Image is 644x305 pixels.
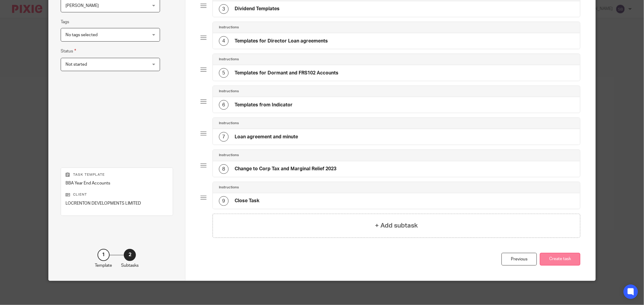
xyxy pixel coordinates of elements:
[66,62,87,67] span: Not started
[235,134,298,140] h4: Loan agreement and minute
[219,100,229,110] div: 6
[219,36,229,46] div: 4
[501,253,537,266] div: Previous
[219,132,229,142] div: 7
[124,249,136,261] div: 2
[219,4,229,14] div: 3
[235,166,336,172] h4: Change to Corp Tax and Marginal Relief 2023
[219,153,239,158] h4: Instructions
[66,192,168,197] p: Client
[219,89,239,94] h4: Instructions
[66,180,168,186] p: BBA Year End Accounts
[219,68,229,78] div: 5
[235,6,280,12] h4: Dividend Templates
[540,253,580,266] button: Create task
[61,48,76,55] label: Status
[66,200,168,206] p: LOCRENTON DEVELOPMENTS LIMITED
[235,198,259,204] h4: Close Task
[121,263,139,269] p: Subtasks
[235,102,293,108] h4: Templates from Indicator
[66,4,99,8] span: [PERSON_NAME]
[219,196,229,206] div: 9
[219,164,229,174] div: 8
[95,263,112,269] p: Template
[219,121,239,126] h4: Instructions
[98,249,110,261] div: 1
[66,33,98,37] span: No tags selected
[375,221,418,230] h4: + Add subtask
[66,172,168,177] p: Task template
[235,38,328,44] h4: Templates for Director Loan agreements
[235,70,338,76] h4: Templates for Dormant and FRS102 Accounts
[219,57,239,62] h4: Instructions
[61,19,69,25] label: Tags
[219,185,239,190] h4: Instructions
[219,25,239,30] h4: Instructions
